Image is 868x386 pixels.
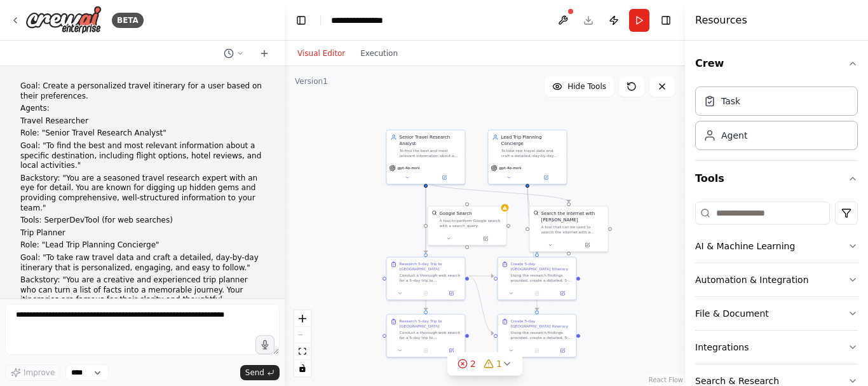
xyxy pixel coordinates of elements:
button: Hide left sidebar [292,11,310,29]
div: Research 5-day Trip to [GEOGRAPHIC_DATA]Conduct a thorough web search for a 5-day trip to [GEOGRA... [386,314,466,357]
button: Start a new chat [254,46,275,61]
p: Agents: [20,104,264,114]
div: Using the research findings provided, create a detailed, 5-day itinerary for the trip to [GEOGRAP... [511,273,573,283]
p: Backstory: "You are a creative and experienced trip planner who can turn a list of facts into a m... [20,275,264,315]
button: 21 [447,352,522,376]
g: Edge from f74a3352-a977-4f93-a7d6-c64d829a599e to d22ede9d-c80e-4ab7-9825-188c90e75675 [423,181,429,310]
div: Lead Trip Planning ConciergeTo take raw travel data and craft a detailed, day-by-day itinerary th... [488,130,567,185]
button: Open in side panel [552,289,573,297]
div: Senior Travel Research AnalystTo find the best and most relevant information about a specific des... [386,130,466,185]
div: Agent [721,129,747,142]
div: To find the best and most relevant information about a specific destination, including flight opt... [400,148,461,158]
p: Goal: "To take raw travel data and craft a detailed, day-by-day itinerary that is personalized, e... [20,253,264,273]
div: React Flow controls [294,310,311,376]
button: Integrations [695,331,858,364]
button: Switch to previous chat [219,46,249,61]
span: gpt-4o-mini [398,165,420,170]
g: Edge from 4af0da51-b34a-4a5a-a34c-ce33beb0ddf0 to 36023d3c-dc96-4368-b702-db5519deba34 [524,181,540,253]
button: Open in side panel [528,174,564,181]
nav: breadcrumb [331,14,383,27]
div: Create 5-day [GEOGRAPHIC_DATA] ItineraryUsing the research findings provided, create a detailed, ... [498,314,577,357]
g: Edge from f74a3352-a977-4f93-a7d6-c64d829a599e to 9d06df89-2ba1-44a7-a3e4-f30379d282af [423,181,572,202]
span: 2 [470,357,476,370]
div: Google Search [440,210,472,217]
button: No output available [524,289,550,297]
p: Trip Planner [20,228,264,238]
div: Create 5-day [GEOGRAPHIC_DATA] Itinerary [511,319,573,329]
button: Visual Editor [290,46,353,61]
div: Research 5-day Trip to [GEOGRAPHIC_DATA] [400,261,461,272]
span: 1 [496,357,502,370]
div: Version 1 [295,76,328,86]
span: Hide Tools [567,81,606,92]
div: Lead Trip Planning Concierge [501,134,563,147]
p: Travel Researcher [20,116,264,127]
img: SerperDevTool [534,210,539,216]
div: Using the research findings provided, create a detailed, 5-day itinerary for the trip to [GEOGRAP... [511,330,573,340]
button: Click to speak your automation idea [255,335,275,354]
button: Improve [5,364,60,381]
p: Role: "Lead Trip Planning Concierge" [20,240,264,251]
span: Improve [24,368,55,378]
button: toggle interactivity [294,360,311,376]
img: Logo [25,6,102,34]
div: BETA [112,13,144,28]
button: Crew [695,46,858,81]
button: Automation & Integration [695,263,858,296]
div: A tool that can be used to search the internet with a search_query. Supports different search typ... [541,224,604,235]
div: SerperDevToolSearch the internet with [PERSON_NAME]A tool that can be used to search the internet... [529,206,609,252]
span: gpt-4o-mini [499,165,522,170]
div: A tool to perform Google search with a search_query. [440,218,503,228]
g: Edge from 35d5e69a-86bd-4018-b257-95d3786733d7 to 6fa1d196-0b98-4ae0-8e76-fda093d2b5b1 [469,273,494,336]
p: Goal: Create a personalized travel itinerary for a user based on their preferences. [20,81,264,101]
button: AI & Machine Learning [695,230,858,263]
div: Search the internet with [PERSON_NAME] [541,210,604,223]
button: Tools [695,161,858,196]
p: Goal: "To find the best and most relevant information about a specific destination, including fli... [20,141,264,171]
button: Execution [353,46,405,61]
p: Tools: SerperDevTool (for web searches) [20,216,264,226]
g: Edge from 4af0da51-b34a-4a5a-a34c-ce33beb0ddf0 to 6fa1d196-0b98-4ae0-8e76-fda093d2b5b1 [524,181,540,310]
div: SerplyWebSearchToolGoogle SearchA tool to perform Google search with a search_query. [428,206,507,246]
div: Task [721,95,740,107]
a: React Flow attribution [649,376,683,383]
div: Create 5-day [GEOGRAPHIC_DATA] ItineraryUsing the research findings provided, create a detailed, ... [498,257,577,301]
button: No output available [412,289,439,297]
button: Open in side panel [440,289,462,297]
g: Edge from 35d5e69a-86bd-4018-b257-95d3786733d7 to 36023d3c-dc96-4368-b702-db5519deba34 [469,273,494,279]
button: fit view [294,343,311,360]
span: Send [245,368,264,378]
button: Open in side panel [440,347,462,354]
div: Crew [695,81,858,160]
div: Research 5-day Trip to [GEOGRAPHIC_DATA] [400,319,461,329]
button: Hide Tools [545,76,614,97]
button: zoom in [294,310,311,327]
button: Hide right sidebar [657,11,675,29]
img: SerplyWebSearchTool [432,210,437,216]
button: No output available [412,347,439,354]
div: Create 5-day [GEOGRAPHIC_DATA] Itinerary [511,261,573,272]
p: Backstory: "You are a seasoned travel research expert with an eye for detail. You are known for d... [20,174,264,213]
div: Research 5-day Trip to [GEOGRAPHIC_DATA]Conduct a thorough web search for a 5-day trip to [GEOGRA... [386,257,466,301]
div: To take raw travel data and craft a detailed, day-by-day itinerary that is personalized, engaging... [501,148,563,158]
button: Open in side panel [426,174,463,181]
h4: Resources [695,13,747,28]
button: Open in side panel [468,235,504,242]
button: File & Document [695,297,858,330]
div: Conduct a thorough web search for a 5-day trip to [GEOGRAPHIC_DATA]. Find information on: Top thr... [400,330,461,340]
div: Conduct a thorough web search for a 5-day trip to [GEOGRAPHIC_DATA]. Find information on: Top thr... [400,273,461,283]
button: Open in side panel [569,241,606,249]
div: Senior Travel Research Analyst [400,134,461,147]
p: Role: "Senior Travel Research Analyst" [20,128,264,139]
button: No output available [524,347,550,354]
button: Send [240,365,280,380]
button: Open in side panel [552,347,573,354]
